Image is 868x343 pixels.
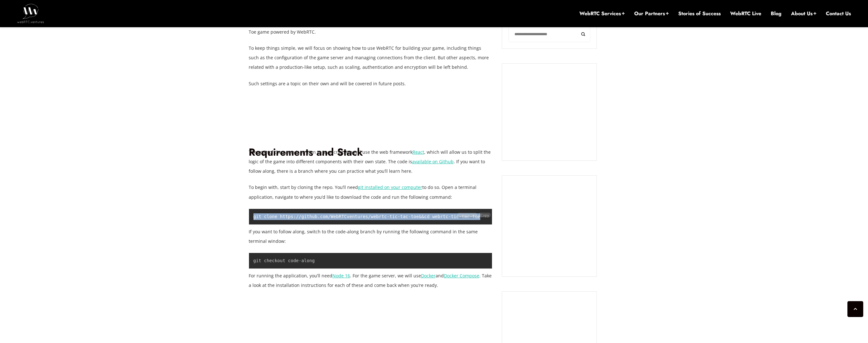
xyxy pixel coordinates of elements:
span: / [328,214,331,219]
span: : [293,214,296,219]
button: Copy [479,213,491,217]
code: git clone https github com WebRTCventures webrtc tic tac toe cd webrtc tic tac toe [253,214,481,219]
img: WebRTC.ventures [17,4,44,23]
span: / [299,214,301,219]
a: Node 16 [332,273,350,279]
p: To begin with, start by cloning the repo. You’ll need to do so. Open a terminal application, navi... [249,183,493,202]
a: Docker Compose [444,273,479,279]
p: To keep things simple, we will focus on showing how to use WebRTC for building your game, includi... [249,43,493,72]
button: Search [576,26,590,42]
p: For running the application, you’ll need . For the game server, we will use and . Take a look at ... [249,271,493,290]
a: git installed on your computer [358,184,422,190]
span: . [317,214,320,219]
a: available on Github [412,159,454,165]
span: / [368,214,371,219]
iframe: Embedded CTA [508,182,590,270]
span: - [398,214,400,219]
a: Contact Us [826,10,851,17]
span: - [408,214,411,219]
a: Blog [771,10,782,17]
span: - [387,214,389,219]
a: Our Partners [634,10,669,17]
span: - [299,258,301,263]
code: git checkout code along [253,258,315,263]
span: Copy [481,213,489,217]
h1: Requirements and Stack [249,105,493,159]
span: JavaScript [457,213,477,217]
span: - [448,214,451,219]
a: React [412,149,424,155]
a: WebRTC Live [730,10,761,17]
a: Stories of Success [678,10,721,17]
a: Docker [421,273,436,279]
p: If you want to follow along, switch to the code-along branch by running the following command in ... [249,227,493,246]
span: && [419,214,424,219]
span: / [296,214,298,219]
iframe: Embedded CTA [508,70,590,154]
a: About Us [791,10,816,17]
a: WebRTC Services [579,10,625,17]
p: Such settings are a topic on their own and will be covered in future posts. [249,79,493,88]
p: The code of the game is written in JavaScript. We will use the web framework , which will allow u... [249,147,493,176]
